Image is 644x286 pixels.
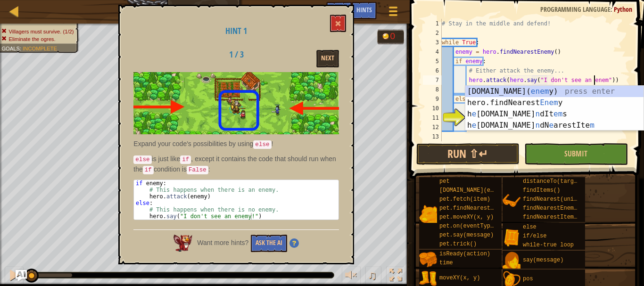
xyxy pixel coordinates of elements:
[423,28,442,38] div: 2
[423,113,442,123] div: 11
[326,2,352,19] button: Ask AI
[289,238,299,248] img: Hint
[133,72,339,134] img: Back to back
[523,205,584,212] span: findNearestEnemy()
[253,140,271,149] code: else
[423,123,442,132] div: 12
[225,25,247,37] span: Hint 1
[423,38,442,47] div: 3
[423,75,442,85] div: 7
[9,36,56,42] span: Eliminate the ogres.
[381,2,405,24] button: Show game menu
[503,229,520,246] img: portrait.png
[356,5,372,14] span: Hints
[439,251,490,257] span: isReady(action)
[419,251,437,269] img: portrait.png
[1,28,74,35] li: Villagers must survive.
[173,235,192,252] img: AI
[133,154,339,175] p: is just like , except it contains the code that should run when the condition is :
[423,19,442,28] div: 1
[419,205,437,223] img: portrait.png
[439,205,531,212] span: pet.findNearestByType(type)
[23,45,57,51] span: Incomplete
[423,94,442,104] div: 9
[20,45,23,51] span: :
[439,178,450,185] span: pet
[503,192,520,210] img: portrait.png
[423,66,442,75] div: 6
[523,276,533,282] span: pos
[377,29,404,44] div: Team 'humans' has 0 gold.
[439,196,490,203] span: pet.fetch(item)
[9,28,74,34] span: Villagers must survive. (1/2)
[1,45,20,51] span: Goals
[523,257,563,263] span: say(message)
[439,223,528,229] span: pet.on(eventType, handler)
[439,275,480,281] span: moveXY(x, y)
[439,241,477,247] span: pet.trick()
[187,166,208,174] code: False
[316,50,339,67] button: Next
[439,187,507,194] span: [DOMAIN_NAME](enemy)
[143,166,154,174] code: if
[614,5,632,14] span: Python
[365,267,381,286] button: ♫
[523,178,584,185] span: distanceTo(target)
[439,260,453,266] span: time
[423,47,442,57] div: 4
[523,196,584,203] span: findNearest(units)
[367,268,377,282] span: ♫
[523,233,546,239] span: if/else
[386,267,405,286] button: Toggle fullscreen
[16,270,27,281] button: Ask AI
[611,5,614,14] span: :
[390,32,399,41] div: 0
[523,224,537,230] span: else
[540,5,611,14] span: Programming language
[503,252,520,270] img: portrait.png
[342,267,361,286] button: Adjust volume
[133,139,339,149] p: Expand your code's possibilities by using !
[439,214,494,221] span: pet.moveXY(x, y)
[564,148,587,159] span: Submit
[251,235,287,252] button: Ask the AI
[133,155,151,164] code: else
[524,143,627,165] button: Submit
[207,50,266,59] h2: 1 / 3
[5,267,24,286] button: Ctrl + P: Pause
[523,187,560,194] span: findItems()
[197,239,248,246] span: Want more hints?
[1,35,74,43] li: Eliminate the ogres.
[523,214,580,221] span: findNearestItem()
[416,143,520,165] button: Run ⇧↵
[423,104,442,113] div: 10
[180,155,191,164] code: if
[523,242,574,248] span: while-true loop
[439,232,494,238] span: pet.say(message)
[423,57,442,66] div: 5
[423,132,442,141] div: 13
[423,85,442,94] div: 8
